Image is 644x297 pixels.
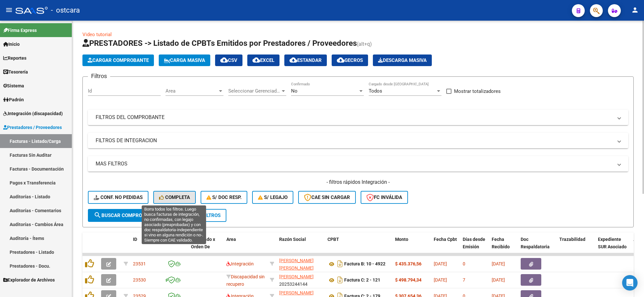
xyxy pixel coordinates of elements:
span: 23530 [133,277,146,282]
datatable-header-cell: CPBT [325,233,393,261]
span: Area [166,88,218,94]
span: [DATE] [434,261,447,266]
mat-expansion-panel-header: FILTROS DEL COMPROBANTE [88,110,628,125]
mat-icon: cloud_download [252,56,260,64]
span: S/ Doc Resp. [206,194,242,200]
span: Discapacidad sin recupero [226,274,265,287]
span: Conf. no pedidas [94,194,143,200]
div: 20253244144 [279,273,322,287]
span: S/ legajo [258,194,288,200]
span: Integración [226,261,254,266]
span: FC Inválida [366,194,402,200]
span: Seleccionar Gerenciador [228,88,280,94]
strong: Factura B: 10 - 4922 [344,262,385,267]
span: Borrar Filtros [174,213,221,218]
span: Prestadores / Proveedores [3,124,62,131]
span: CAE [165,237,174,242]
span: Días desde Emisión [463,237,485,249]
button: Conf. no pedidas [88,191,148,204]
span: Estandar [289,57,322,63]
span: [DATE] [492,277,505,282]
datatable-header-cell: ID [130,233,163,261]
button: Cargar Comprobante [82,54,154,66]
span: Inicio [3,41,20,48]
span: Doc Respaldatoria [521,237,550,249]
datatable-header-cell: Fecha Recibido [489,233,518,261]
button: FC Inválida [361,191,408,204]
datatable-header-cell: Fecha Cpbt [431,233,460,261]
datatable-header-cell: Facturado x Orden De [188,233,224,261]
span: Trazabilidad [559,237,585,242]
span: Descarga Masiva [378,57,427,63]
span: Tesorería [3,68,28,75]
button: Completa [153,191,196,204]
span: (alt+q) [357,41,372,47]
span: [PERSON_NAME] [279,274,314,279]
mat-icon: search [94,211,101,219]
span: Fecha Recibido [492,237,510,249]
datatable-header-cell: Trazabilidad [557,233,595,261]
span: No [291,88,298,94]
button: Buscar Comprobante [88,209,163,222]
div: Open Intercom Messenger [622,275,638,291]
span: CSV [220,57,237,63]
strong: Factura C: 2 - 121 [344,278,380,283]
button: Descarga Masiva [373,54,432,66]
mat-icon: cloud_download [337,56,345,64]
span: Sistema [3,82,24,89]
span: Completa [159,194,190,200]
button: S/ legajo [252,191,293,204]
h3: Filtros [88,72,110,81]
span: EXCEL [252,57,274,63]
span: Padrón [3,96,24,103]
span: Firma Express [3,27,37,34]
mat-icon: cloud_download [289,56,297,64]
mat-panel-title: MAS FILTROS [96,160,613,167]
span: Razón Social [279,237,306,242]
button: Gecros [332,54,368,66]
datatable-header-cell: Razón Social [277,233,325,261]
button: Carga Masiva [159,54,210,66]
span: [DATE] [492,261,505,266]
span: 0 [463,261,465,266]
span: Fecha Cpbt [434,237,457,242]
span: [DATE] [434,277,447,282]
span: Monto [395,237,408,242]
span: Explorador de Archivos [3,276,55,283]
button: Estandar [284,54,327,66]
span: Todos [369,88,382,94]
button: EXCEL [247,54,279,66]
span: Buscar Comprobante [94,213,157,218]
button: CAE SIN CARGAR [298,191,356,204]
mat-panel-title: FILTROS DEL COMPROBANTE [96,114,613,121]
span: Reportes [3,54,26,62]
datatable-header-cell: CAE [163,233,188,261]
datatable-header-cell: Doc Respaldatoria [518,233,557,261]
span: [PERSON_NAME] [279,290,314,295]
span: Facturado x Orden De [191,237,215,249]
span: - ostcara [51,3,80,17]
span: CAE SIN CARGAR [304,194,350,200]
datatable-header-cell: Días desde Emisión [460,233,489,261]
mat-expansion-panel-header: FILTROS DE INTEGRACION [88,133,628,148]
span: PRESTADORES -> Listado de CPBTs Emitidos por Prestadores / Proveedores [82,39,357,48]
button: S/ Doc Resp. [201,191,248,204]
mat-expansion-panel-header: MAS FILTROS [88,156,628,172]
i: Descargar documento [336,275,344,285]
button: Borrar Filtros [168,209,226,222]
span: 23531 [133,261,146,266]
span: Area [226,237,236,242]
strong: $ 435.376,56 [395,261,421,266]
span: ID [133,237,137,242]
span: 7 [463,277,465,282]
datatable-header-cell: Area [224,233,267,261]
mat-icon: cloud_download [220,56,228,64]
button: CSV [215,54,242,66]
span: CPBT [327,237,339,242]
span: [PERSON_NAME] [PERSON_NAME] [279,258,314,271]
mat-icon: delete [174,211,182,219]
div: 27235676090 [279,257,322,271]
h4: - filtros rápidos Integración - [88,179,628,186]
span: Carga Masiva [164,57,205,63]
strong: $ 498.794,34 [395,277,421,282]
